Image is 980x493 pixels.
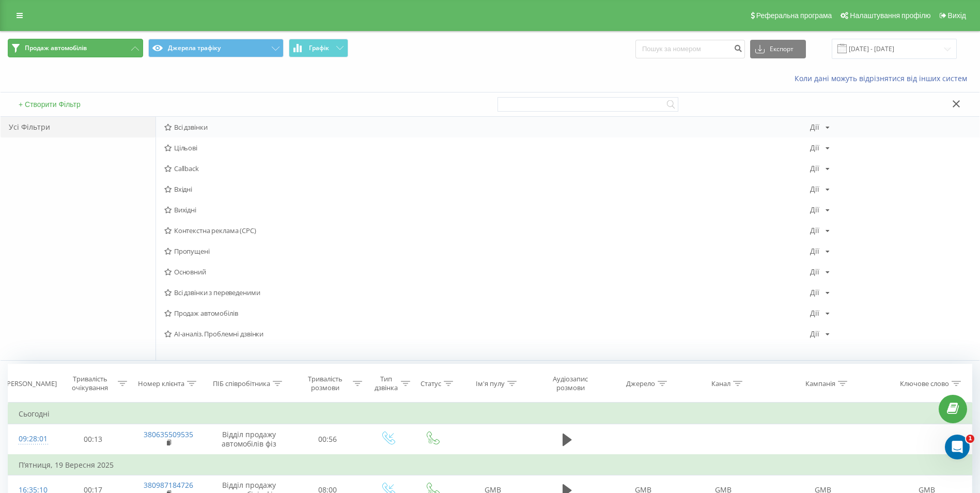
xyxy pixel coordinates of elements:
[635,40,745,58] input: Пошук за номером
[756,11,832,20] span: Реферальна програма
[374,375,398,392] div: Тип дзвінка
[65,375,115,392] div: Тривалість очікування
[810,330,819,337] div: Дії
[626,379,655,388] div: Джерело
[541,375,600,392] div: Аудіозапис розмови
[144,429,193,439] a: 380635509535
[948,11,966,20] span: Вихід
[164,206,810,213] span: Вихідні
[300,375,350,392] div: Тривалість розмови
[8,455,972,475] td: П’ятниця, 19 Вересня 2025
[900,379,949,388] div: Ключове слово
[164,186,810,193] span: Вхідні
[795,73,972,83] a: Коли дані можуть відрізнятися вiд інших систем
[164,310,810,317] span: Продаж автомобілів
[144,480,193,490] a: 380987184726
[810,186,819,193] div: Дії
[213,379,270,388] div: ПІБ співробітника
[25,44,87,52] span: Продаж автомобілів
[810,227,819,234] div: Дії
[164,330,810,337] span: AI-аналіз. Проблемні дзвінки
[164,165,810,172] span: Callback
[164,124,810,131] span: Всі дзвінки
[949,99,964,110] button: Закрити
[164,289,810,296] span: Всі дзвінки з переведеними
[5,379,57,388] div: [PERSON_NAME]
[148,39,284,57] button: Джерела трафіку
[56,424,130,455] td: 00:13
[8,39,143,57] button: Продаж автомобілів
[810,206,819,213] div: Дії
[810,165,819,172] div: Дії
[164,227,810,234] span: Контекстна реклама (CPC)
[19,429,45,449] div: 09:28:01
[810,268,819,275] div: Дії
[805,379,835,388] div: Кампанія
[810,124,819,131] div: Дії
[945,435,970,459] iframe: Intercom live chat
[15,100,84,109] button: + Створити Фільтр
[164,248,810,255] span: Пропущені
[164,144,810,151] span: Цільові
[810,144,819,151] div: Дії
[164,268,810,275] span: Основний
[850,11,930,20] span: Налаштування профілю
[290,424,365,455] td: 00:56
[8,404,972,424] td: Сьогодні
[476,379,505,388] div: Ім'я пулу
[207,424,290,455] td: Відділ продажу автомобілів фіз
[309,44,329,52] span: Графік
[711,379,730,388] div: Канал
[1,117,155,137] div: Усі Фільтри
[138,379,184,388] div: Номер клієнта
[810,310,819,317] div: Дії
[810,289,819,296] div: Дії
[289,39,348,57] button: Графік
[421,379,441,388] div: Статус
[750,40,806,58] button: Експорт
[810,248,819,255] div: Дії
[966,435,974,443] span: 1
